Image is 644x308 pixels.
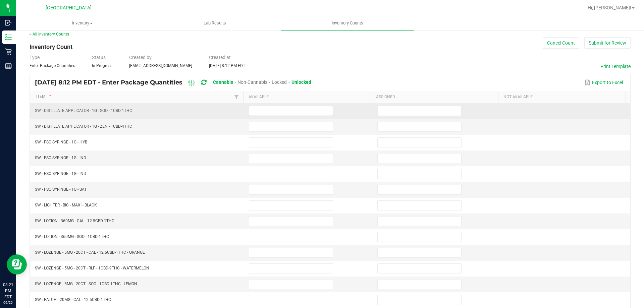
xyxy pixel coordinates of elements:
[5,34,12,41] inline-svg: Inventory
[35,203,97,207] span: SW - LIGHTER - BIC - MAXI - BLACK
[7,254,27,274] iframe: Resource center
[291,79,311,85] span: Unlocked
[16,20,148,26] span: Inventory
[3,282,13,300] p: 08:21 PM EDT
[149,16,281,30] a: Lab Results
[35,156,86,160] span: SW - FSO SYRINGE - 1G - IND
[129,55,152,60] span: Created by
[5,48,12,55] inline-svg: Retail
[281,16,414,30] a: Inventory Counts
[35,187,87,192] span: SW - FSO SYRINGE - 1G - SAT
[371,91,498,103] th: Assigned
[213,79,233,85] span: Cannabis
[35,219,114,223] span: SW - LOTION - 360MG - CAL - 12.5CBD-1THC
[35,250,145,255] span: SW - LOZENGE - 5MG - 20CT - CAL - 12.5CBD-1THC - ORANGE
[583,77,625,88] button: Export to Excel
[3,300,13,305] p: 09/20
[498,91,626,103] th: Not Available
[92,55,106,60] span: Status
[237,79,267,85] span: Non-Cannabis
[35,108,132,113] span: SW - DISTILLATE APPLICATOR - 1G - SOO - 1CBD-1THC
[30,63,75,68] span: Enter Package Quantities
[35,171,86,176] span: SW - FSO SYRINGE - 1G - IND
[36,94,232,100] a: ItemSortable
[232,93,240,101] a: Filter
[5,63,12,69] inline-svg: Reports
[209,63,245,68] span: [DATE] 8:12 PM EDT
[30,32,69,37] a: < All Inventory Counts
[46,5,92,11] span: [GEOGRAPHIC_DATA]
[543,37,579,49] button: Cancel Count
[600,63,631,70] button: Print Template
[272,79,287,85] span: Locked
[35,140,87,144] span: SW - FSO SYRINGE - 1G - HYB
[35,76,316,89] div: [DATE] 8:12 PM EDT - Enter Package Quantities
[92,63,112,68] span: In Progress
[588,5,631,10] span: Hi, [PERSON_NAME]!
[129,63,192,68] span: [EMAIL_ADDRESS][DOMAIN_NAME]
[48,94,53,100] span: Sortable
[30,55,40,60] span: Type
[5,19,12,26] inline-svg: Inbound
[584,37,631,49] button: Submit for Review
[209,55,231,60] span: Created at
[195,20,235,26] span: Lab Results
[16,16,149,30] a: Inventory
[30,43,72,50] span: Inventory Count
[323,20,372,26] span: Inventory Counts
[35,234,109,239] span: SW - LOTION - 360MG - SOO - 1CBD-1THC
[35,124,132,129] span: SW - DISTILLATE APPLICATOR - 1G - ZEN - 1CBD-4THC
[35,297,111,302] span: SW - PATCH - 20MG - CAL - 12.5CBD-1THC
[243,91,371,103] th: Available
[35,266,149,270] span: SW - LOZENGE - 5MG - 20CT - RLF - 1CBD-9THC - WATERMELON
[35,282,137,286] span: SW - LOZENGE - 5MG - 20CT - SOO - 1CBD-1THC - LEMON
